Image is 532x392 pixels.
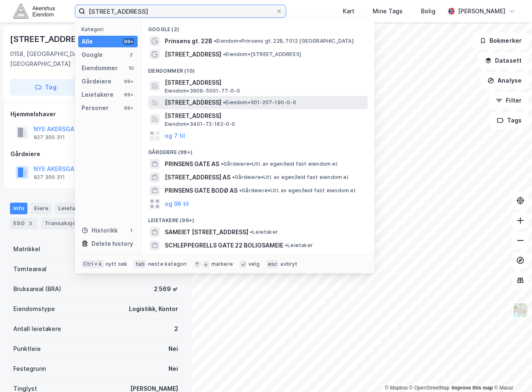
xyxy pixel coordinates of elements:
span: SCHLEPPEGRELLS GATE 22 BOLIGSAMEIE [165,240,283,250]
span: • [285,242,287,248]
div: 99+ [123,78,134,85]
div: Alle [82,37,93,47]
div: esc [266,260,279,268]
div: 927 300 311 [34,174,65,181]
div: [STREET_ADDRESS] [10,32,92,46]
div: Eiendommer (10) [141,61,374,76]
div: Eiere [31,203,52,214]
button: Bokmerker [473,32,529,49]
div: nytt søk [106,261,128,267]
img: akershus-eiendom-logo.9091f326c980b4bce74ccdd9f866810c.svg [13,4,55,18]
span: Gårdeiere • Utl. av egen/leid fast eiendom el. [239,187,356,194]
div: Matrikkel [13,244,40,254]
span: • [232,174,235,180]
span: Leietaker [285,242,313,249]
span: [STREET_ADDRESS] AS [165,172,230,182]
span: • [239,187,242,194]
div: tab [134,260,146,268]
div: avbryt [280,261,297,267]
span: [STREET_ADDRESS] [165,98,221,108]
div: Kategori [82,26,138,32]
img: Z [512,302,528,318]
a: OpenStreetMap [409,385,450,391]
div: Antall leietakere [13,324,61,334]
div: Logistikk, Kontor [129,304,178,314]
div: neste kategori [148,261,187,267]
div: Nei [168,344,178,354]
button: og 96 til [165,199,189,209]
div: Hjemmelshaver [10,109,181,119]
div: 0158, [GEOGRAPHIC_DATA], [GEOGRAPHIC_DATA] [10,49,117,69]
button: Analyse [480,72,529,89]
button: og 7 til [165,131,185,141]
div: 1 [128,227,134,234]
span: [STREET_ADDRESS] [165,78,364,88]
div: 2 [128,51,134,58]
span: Gårdeiere • Utl. av egen/leid fast eiendom el. [221,161,338,167]
div: 99+ [123,91,134,98]
div: ESG [10,218,38,229]
div: Kart [343,6,354,16]
div: Tomteareal [13,264,47,274]
span: Eiendom • 3401-72-162-0-0 [165,121,235,127]
div: Delete history [92,239,133,249]
div: 2 [174,324,178,334]
span: Prinsens gt. 22B [165,36,212,46]
div: 3 [26,219,35,228]
div: Gårdeiere (99+) [141,142,374,157]
span: • [214,38,216,44]
div: Kontrollprogram for chat [490,352,532,392]
button: Tags [490,112,529,129]
span: • [250,229,252,235]
a: Mapbox [385,385,408,391]
div: 2 569 ㎡ [154,284,178,294]
div: Info [10,203,27,214]
div: Google (2) [141,20,374,34]
span: [STREET_ADDRESS] [165,49,221,59]
span: • [223,99,225,105]
div: velg [248,261,260,267]
span: Eiendom • Prinsens gt. 22B, 7012 [GEOGRAPHIC_DATA] [214,38,354,44]
iframe: Chat Widget [490,352,532,392]
button: Datasett [478,52,529,69]
div: Leietakere [82,90,114,100]
input: Søk på adresse, matrikkel, gårdeiere, leietakere eller personer [85,5,276,17]
div: Historikk [82,225,118,235]
div: 99+ [123,38,134,45]
span: SAMEIET [STREET_ADDRESS] [165,227,248,237]
span: Leietaker [250,229,278,235]
div: Eiendommer [82,63,118,73]
span: • [221,161,223,167]
div: Festegrunn [13,364,46,374]
span: [STREET_ADDRESS] [165,111,364,121]
div: Google [82,50,103,60]
div: Personer [82,103,109,113]
div: Leietakere [55,203,101,214]
span: PRINSENS GATE AS [165,159,219,169]
div: Gårdeiere [82,76,111,86]
div: 99+ [123,105,134,111]
button: Tag [10,79,82,96]
span: Eiendom • 301-207-190-0-0 [223,99,296,106]
div: Mine Tags [373,6,403,16]
span: SAMEIET DRONNINGENSGT 22 / PRINSENSGT 3 A [165,254,364,264]
span: PRINSENS GATE BODØ AS [165,186,238,196]
div: Bolig [421,6,435,16]
div: Ctrl + k [82,260,104,268]
a: Improve this map [452,385,493,391]
span: Gårdeiere • Utl. av egen/leid fast eiendom el. [232,174,349,181]
div: 10 [128,65,134,71]
div: Transaksjoner [41,218,98,229]
button: Filter [489,92,529,109]
div: Leietakere (99+) [141,211,374,225]
div: Nei [168,364,178,374]
span: Eiendom • [STREET_ADDRESS] [223,51,301,58]
div: Gårdeiere [10,149,181,159]
span: • [223,51,225,57]
div: markere [211,261,233,267]
div: Punktleie [13,344,41,354]
span: Eiendom • 3909-5001-77-0-0 [165,88,240,94]
div: Bruksareal (BRA) [13,284,61,294]
div: Eiendomstype [13,304,55,314]
div: 927 300 311 [34,134,65,141]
